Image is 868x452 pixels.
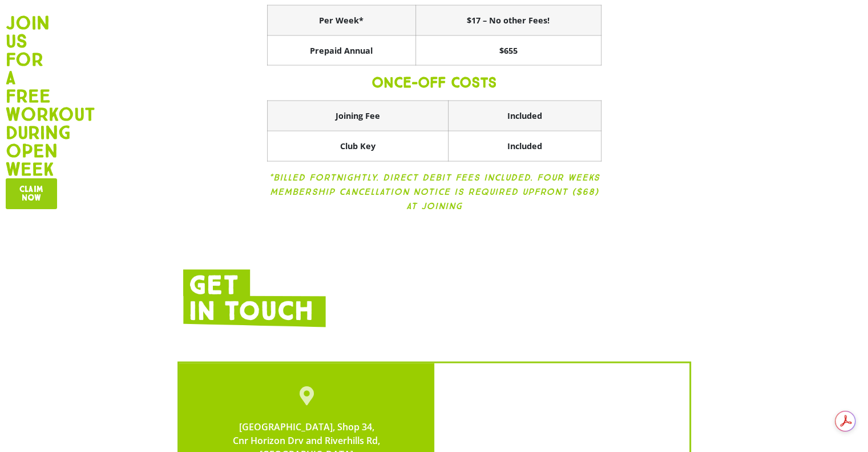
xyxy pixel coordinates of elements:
th: Included [448,101,601,131]
a: Claim now [6,178,57,209]
i: *Billed Fortnightly. Direct Debit fees included. Four weeks membership cancellation notice is req... [269,172,600,211]
h3: ONCE-OFF COSTS [267,74,601,91]
th: $655 [415,35,601,66]
h2: Join us for a free workout during open week [6,14,51,178]
th: Joining Fee [267,101,448,131]
th: Per Week* [267,6,415,36]
th: Prepaid Annual [267,35,415,66]
th: Included [448,131,601,161]
span: Claim now [19,185,43,202]
th: Club Key [267,131,448,161]
th: $17 – No other Fees! [415,6,601,36]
